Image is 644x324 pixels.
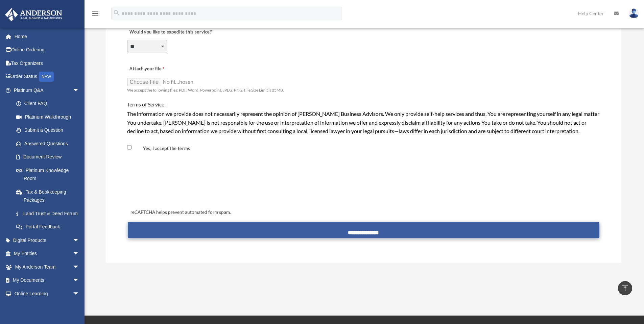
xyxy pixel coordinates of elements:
i: search [113,9,120,17]
a: Land Trust & Deed Forum [9,207,90,220]
span: arrow_drop_down [73,260,86,274]
a: Tax & Bookkeeping Packages [9,185,90,207]
label: Yes, I accept the terms [133,145,193,152]
span: arrow_drop_down [73,300,86,314]
a: My Entitiesarrow_drop_down [5,247,90,260]
a: Tax Organizers [5,56,90,70]
a: Portal Feedback [9,220,90,234]
a: My Anderson Teamarrow_drop_down [5,260,90,274]
a: Platinum Q&Aarrow_drop_down [5,83,90,97]
a: Order StatusNEW [5,70,90,84]
i: menu [91,9,99,18]
span: arrow_drop_down [73,287,86,301]
img: User Pic [629,8,639,18]
label: Attach your file [127,64,195,74]
a: vertical_align_top [618,281,632,295]
a: Online Learningarrow_drop_down [5,287,90,300]
img: Anderson Advisors Platinum Portal [3,8,64,21]
div: The information we provide does not necessarily represent the opinion of [PERSON_NAME] Business A... [127,109,600,135]
span: We accept the following files: PDF, Word, Powerpoint, JPEG, PNG. File Size Limit is 25MB. [127,88,284,93]
label: Would you like to expedite this service? [127,27,214,37]
a: Submit a Question [9,124,90,137]
a: Online Ordering [5,43,90,57]
a: Platinum Walkthrough [9,110,90,124]
i: vertical_align_top [621,284,629,292]
span: arrow_drop_down [73,274,86,288]
span: arrow_drop_down [73,83,86,97]
a: Home [5,30,90,43]
span: arrow_drop_down [73,247,86,261]
h4: Terms of Service: [127,101,600,108]
div: reCAPTCHA helps prevent automated form spam. [128,208,599,217]
a: Document Review [9,150,86,164]
span: arrow_drop_down [73,233,86,247]
a: menu [91,12,99,18]
div: NEW [39,72,54,82]
a: Billingarrow_drop_down [5,300,90,314]
a: Answered Questions [9,137,90,150]
a: My Documentsarrow_drop_down [5,274,90,287]
a: Client FAQ [9,97,90,110]
iframe: reCAPTCHA [128,169,231,195]
a: Platinum Knowledge Room [9,164,90,185]
a: Digital Productsarrow_drop_down [5,233,90,247]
